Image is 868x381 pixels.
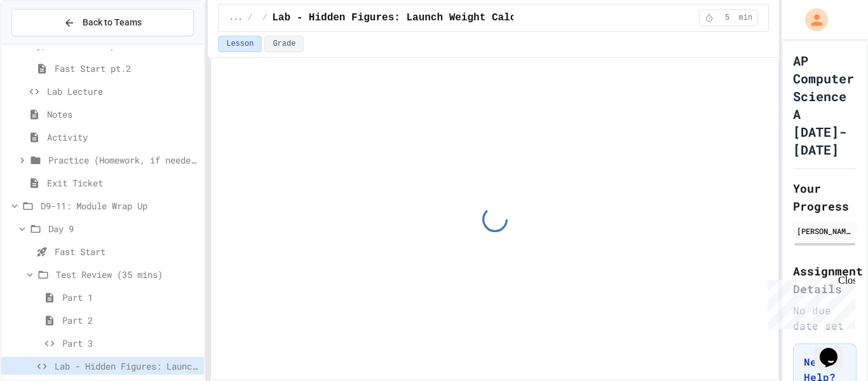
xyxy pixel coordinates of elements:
[248,13,252,23] span: /
[797,225,853,237] div: [PERSON_NAME]
[815,330,855,368] iframe: chat widget
[47,130,199,144] span: Activity
[62,291,199,304] span: Part 1
[48,153,199,167] span: Practice (Homework, if needed)
[5,5,88,81] div: Chat with us now!Close
[62,336,199,350] span: Part 3
[264,36,304,52] button: Grade
[47,107,199,121] span: Notes
[218,36,262,52] button: Lesson
[262,13,267,23] span: /
[48,222,199,235] span: Day 9
[793,179,857,215] h2: Your Progress
[55,62,199,75] span: Fast Start pt.2
[717,13,738,23] span: 5
[793,52,857,158] h1: AP Computer Science A [DATE]-[DATE]
[62,314,199,327] span: Part 2
[83,16,142,29] span: Back to Teams
[792,5,831,34] div: My Account
[55,359,199,373] span: Lab - Hidden Figures: Launch Weight Calculator
[55,245,199,258] span: Fast Start
[272,10,553,25] span: Lab - Hidden Figures: Launch Weight Calculator
[11,9,194,36] button: Back to Teams
[47,176,199,190] span: Exit Ticket
[229,13,243,23] span: ...
[793,262,857,298] h2: Assignment Details
[56,268,199,281] span: Test Review (35 mins)
[47,85,199,98] span: Lab Lecture
[41,199,199,212] span: D9-11: Module Wrap Up
[763,275,855,329] iframe: chat widget
[739,13,753,23] span: min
